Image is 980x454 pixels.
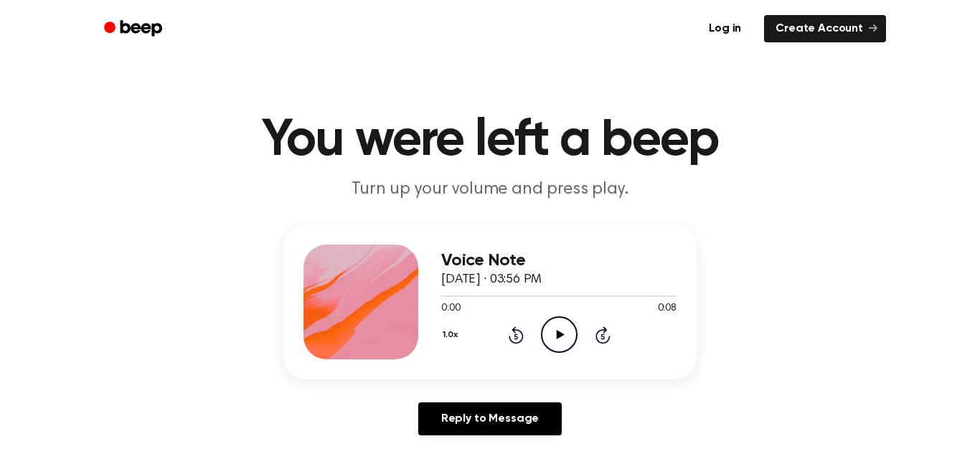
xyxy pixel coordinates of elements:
[215,178,765,202] p: Turn up your volume and press play.
[441,273,542,286] span: [DATE] · 03:56 PM
[441,251,677,270] h3: Voice Note
[123,115,857,166] h1: You were left a beep
[764,15,886,42] a: Create Account
[418,402,562,435] a: Reply to Message
[441,301,460,316] span: 0:00
[94,15,175,43] a: Beep
[694,12,755,45] a: Log in
[441,323,463,347] button: 1.0x
[658,301,677,316] span: 0:08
